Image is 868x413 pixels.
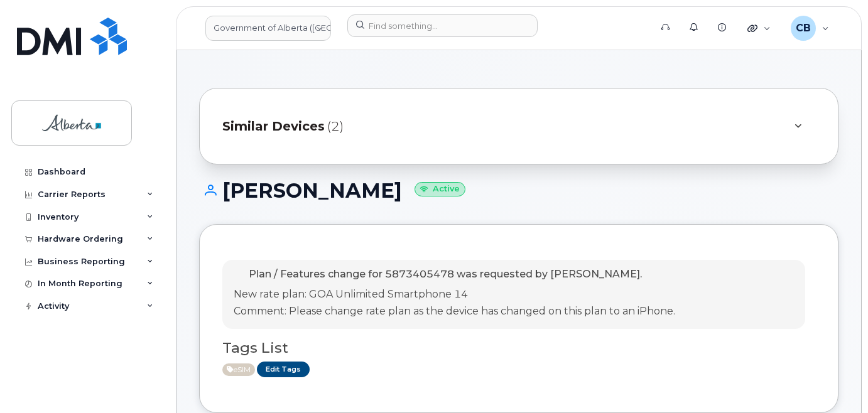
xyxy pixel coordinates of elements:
a: Edit Tags [257,362,310,377]
h1: [PERSON_NAME] [199,180,838,201]
span: Similar Devices [222,117,325,136]
span: Plan / Features change for 5873405478 was requested by [PERSON_NAME]. [249,268,642,280]
h3: Tags List [222,340,815,356]
span: Active [222,363,255,376]
small: Active [415,182,465,196]
p: Comment: Please change rate plan as the device has changed on this plan to an iPhone. [234,304,675,319]
p: New rate plan: GOA Unlimited Smartphone 14 [234,287,675,302]
span: (2) [327,117,344,136]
